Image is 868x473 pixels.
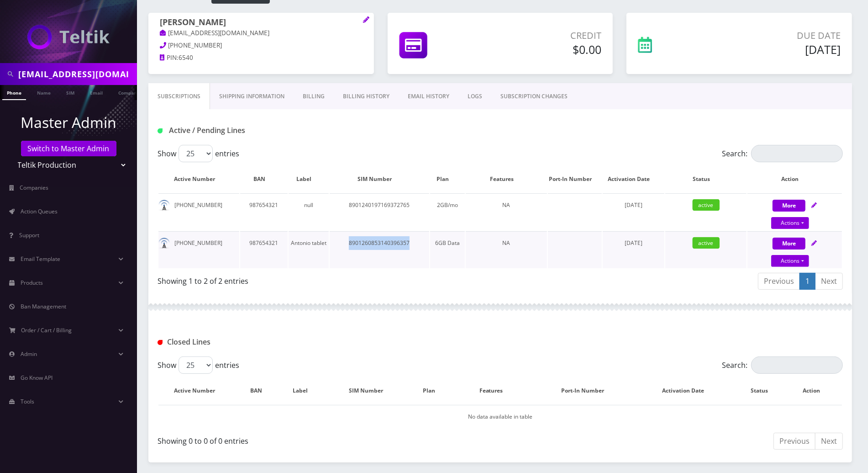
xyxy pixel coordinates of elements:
[160,17,363,28] h1: [PERSON_NAME]
[158,126,377,135] h1: Active / Pending Lines
[466,166,547,192] th: Features: activate to sort column ascending
[800,273,815,290] a: 1
[20,184,49,191] span: Companies
[771,217,809,229] a: Actions
[289,231,329,268] td: Antonio tablet
[21,374,53,382] span: Go Know API
[160,29,270,38] a: [EMAIL_ADDRESS][DOMAIN_NAME]
[758,273,800,290] a: Previous
[773,433,815,450] a: Previous
[21,255,60,263] span: Email Template
[158,238,170,249] img: default.png
[21,207,58,215] span: Action Queues
[489,43,601,56] h5: $0.00
[2,85,26,100] a: Phone
[179,53,193,62] span: 6540
[413,377,454,404] th: Plan: activate to sort column ascending
[289,166,329,192] th: Label: activate to sort column ascending
[21,326,72,334] span: Order / Cart / Billing
[625,239,642,247] span: [DATE]
[747,166,842,192] th: Action: activate to sort column ascending
[240,377,280,404] th: BAN: activate to sort column ascending
[625,201,642,209] span: [DATE]
[548,166,602,192] th: Port-In Number: activate to sort column ascending
[158,377,239,404] th: Active Number: activate to sort column descending
[158,340,163,345] img: Closed Lines
[19,231,39,239] span: Support
[158,432,494,446] div: Showing 0 to 0 of 0 entries
[32,85,55,99] a: Name
[294,83,334,110] a: Billing
[693,237,720,249] span: active
[210,83,294,110] a: Shipping Information
[773,238,805,250] button: More
[710,43,841,56] h5: [DATE]
[751,145,843,162] input: Search:
[334,83,399,110] a: Billing History
[158,272,494,287] div: Showing 1 to 2 of 2 entries
[158,193,239,230] td: [PHONE_NUMBER]
[21,279,43,287] span: Products
[62,85,79,99] a: SIM
[289,193,329,230] td: null
[771,255,809,267] a: Actions
[722,356,843,374] label: Search:
[466,231,547,268] td: NA
[240,231,287,268] td: 987654321
[158,200,170,211] img: default.png
[722,145,843,162] label: Search:
[240,193,287,230] td: 987654321
[160,53,179,63] a: PIN:
[179,356,213,374] select: Showentries
[430,231,465,268] td: 6GB Data
[158,231,239,268] td: [PHONE_NUMBER]
[791,377,842,404] th: Action : activate to sort column ascending
[603,166,665,192] th: Activation Date: activate to sort column ascending
[21,303,66,310] span: Ban Management
[21,141,116,156] a: Switch to Master Admin
[430,193,465,230] td: 2GB/mo
[158,145,239,162] label: Show entries
[537,377,637,404] th: Port-In Number: activate to sort column ascending
[491,83,577,110] a: SUBSCRIPTION CHANGES
[168,41,222,49] span: [PHONE_NUMBER]
[693,199,720,211] span: active
[148,83,210,110] a: Subscriptions
[665,166,746,192] th: Status: activate to sort column ascending
[27,25,110,49] img: Teltik Production
[458,83,491,110] a: LOGS
[158,356,239,374] label: Show entries
[240,166,287,192] th: BAN: activate to sort column ascending
[466,193,547,230] td: NA
[399,83,458,110] a: EMAIL HISTORY
[330,166,429,192] th: SIM Number: activate to sort column ascending
[455,377,536,404] th: Features: activate to sort column ascending
[773,200,805,212] button: More
[815,433,843,450] a: Next
[85,85,107,99] a: Email
[751,356,843,374] input: Search:
[158,166,239,192] th: Active Number: activate to sort column ascending
[638,377,737,404] th: Activation Date: activate to sort column ascending
[179,145,213,162] select: Showentries
[430,166,465,192] th: Plan: activate to sort column ascending
[738,377,789,404] th: Status: activate to sort column ascending
[330,231,429,268] td: 8901260853140396357
[158,338,377,346] h1: Closed Lines
[21,350,37,358] span: Admin
[21,398,34,405] span: Tools
[158,128,163,133] img: Active / Pending Lines
[282,377,328,404] th: Label: activate to sort column ascending
[330,193,429,230] td: 8901240197169372765
[710,29,841,43] p: Due Date
[815,273,843,290] a: Next
[158,405,842,428] td: No data available in table
[114,85,144,99] a: Company
[329,377,412,404] th: SIM Number: activate to sort column ascending
[489,29,601,43] p: Credit
[18,65,135,83] input: Search in Company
